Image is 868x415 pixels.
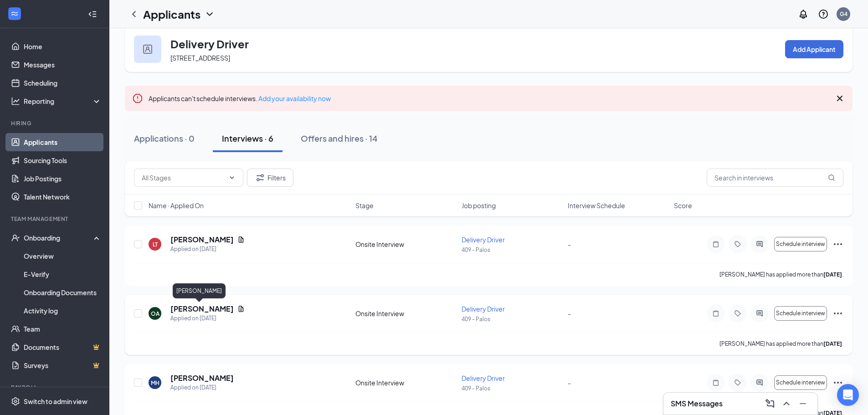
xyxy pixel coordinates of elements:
b: [DATE] [823,271,842,278]
span: Stage [355,201,374,210]
span: Interview Schedule [568,201,625,210]
svg: Minimize [797,398,808,409]
span: Schedule interview [776,310,825,317]
p: [PERSON_NAME] has applied more than . [719,340,843,348]
a: Team [24,320,102,338]
svg: ChevronDown [228,174,236,181]
svg: Note [710,241,721,248]
div: [PERSON_NAME] [173,283,226,298]
svg: Document [237,305,245,313]
div: Hiring [11,119,100,127]
span: Job posting [462,201,496,210]
button: Add Applicant [785,40,843,58]
svg: Settings [11,397,20,406]
div: Switch to admin view [24,397,87,406]
svg: Tag [732,241,743,248]
span: [STREET_ADDRESS] [170,54,230,62]
svg: Ellipses [832,377,843,388]
a: SurveysCrown [24,356,102,374]
a: Overview [24,247,102,265]
div: Applied on [DATE] [170,314,245,323]
a: Talent Network [24,188,102,206]
div: Team Management [11,215,100,223]
h3: Delivery Driver [170,36,249,51]
p: [PERSON_NAME] has applied more than . [719,271,843,278]
svg: WorkstreamLogo [10,9,19,18]
p: 409 - Palos [462,246,562,254]
a: DocumentsCrown [24,338,102,356]
svg: Ellipses [832,308,843,319]
a: Activity log [24,302,102,320]
button: Schedule interview [774,237,827,251]
svg: ChevronUp [781,398,792,409]
svg: ChevronLeft [128,9,139,20]
span: Name · Applied On [149,201,204,210]
span: - [568,309,571,318]
div: Offers and hires · 14 [301,133,378,144]
p: 409 - Palos [462,315,562,323]
button: Filter Filters [247,169,293,187]
h1: Applicants [143,6,200,22]
a: Messages [24,56,102,74]
div: LT [153,241,158,248]
input: Search in interviews [707,169,843,187]
svg: ChevronDown [204,9,215,20]
div: G4 [840,10,847,18]
div: Onboarding [24,233,94,242]
div: Applied on [DATE] [170,383,234,392]
a: Scheduling [24,74,102,92]
a: Applicants [24,133,102,151]
input: All Stages [142,173,225,183]
svg: Filter [255,172,266,183]
svg: Note [710,310,721,317]
a: Job Postings [24,169,102,188]
div: OA [151,310,159,318]
svg: Notifications [798,9,809,20]
svg: Collapse [88,10,97,19]
div: Payroll [11,384,100,391]
div: Applied on [DATE] [170,245,245,254]
span: Delivery Driver [462,374,505,382]
div: MH [151,379,159,387]
svg: UserCheck [11,233,20,242]
h5: [PERSON_NAME] [170,304,234,314]
svg: Tag [732,310,743,317]
button: ChevronUp [779,396,794,411]
h5: [PERSON_NAME] [170,373,234,383]
span: Schedule interview [776,241,825,247]
h3: SMS Messages [671,399,723,409]
div: Onsite Interview [355,378,456,387]
svg: Cross [834,93,845,104]
img: user icon [143,45,152,54]
div: Onsite Interview [355,309,456,318]
div: Onsite Interview [355,240,456,249]
a: Sourcing Tools [24,151,102,169]
span: Applicants can't schedule interviews. [149,94,331,102]
b: [DATE] [823,340,842,347]
span: Score [674,201,692,210]
svg: MagnifyingGlass [828,174,835,181]
svg: ComposeMessage [765,398,776,409]
div: Applications · 0 [134,133,195,144]
span: Delivery Driver [462,236,505,244]
button: ComposeMessage [763,396,777,411]
svg: Note [710,379,721,386]
a: Home [24,37,102,56]
div: Reporting [24,97,102,106]
svg: Analysis [11,97,20,106]
p: 409 - Palos [462,384,562,392]
svg: ActiveChat [754,241,765,248]
svg: Ellipses [832,239,843,250]
button: Schedule interview [774,306,827,321]
svg: ActiveChat [754,310,765,317]
div: Interviews · 6 [222,133,273,144]
span: Schedule interview [776,379,825,386]
a: E-Verify [24,265,102,283]
svg: Error [132,93,143,104]
span: Delivery Driver [462,305,505,313]
div: Open Intercom Messenger [837,384,859,406]
button: Schedule interview [774,375,827,390]
h5: [PERSON_NAME] [170,235,234,245]
span: - [568,379,571,387]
